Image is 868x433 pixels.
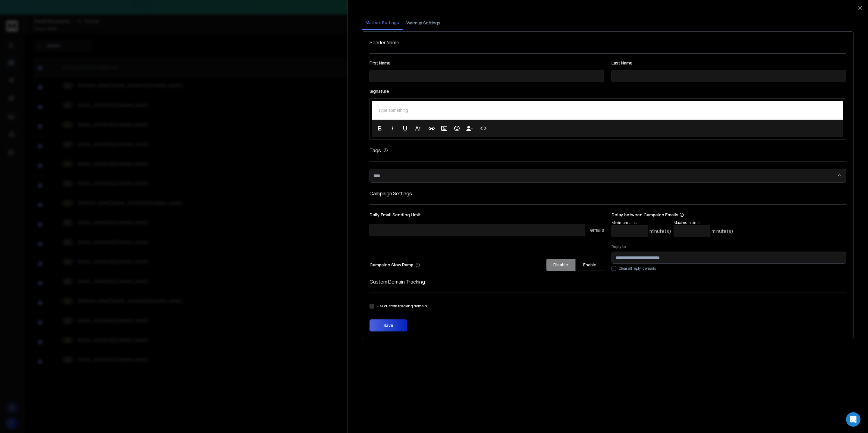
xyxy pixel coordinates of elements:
[612,212,733,218] p: Delay between Campaign Emails
[439,122,450,134] button: Insert Image (⌘P)
[370,190,846,197] h1: Campaign Settings
[403,16,444,30] button: Warmup Settings
[370,147,381,154] h1: Tags
[412,122,423,134] button: More Text
[712,227,733,235] p: minute(s)
[374,122,385,134] button: Bold (⌘B)
[546,259,575,271] button: Disable
[619,266,656,271] label: Clear all replyTo emails
[649,227,671,235] p: minute(s)
[575,259,604,271] button: Enable
[478,122,489,134] button: Code View
[370,89,846,93] label: Signature
[674,220,733,225] p: Maximum Limit
[387,122,398,134] button: Italic (⌘I)
[370,39,846,46] h1: Sender Name
[426,122,437,134] button: Insert Link (⌘K)
[370,278,846,285] h1: Custom Domain Tracking
[590,226,604,234] p: emails
[612,244,846,249] label: Reply to
[399,122,411,134] button: Underline (⌘U)
[612,220,671,225] p: Minimum Limit
[370,212,604,220] p: Daily Email Sending Limit
[362,16,403,30] button: Mailbox Settings
[464,122,475,134] button: Insert Unsubscribe Link
[377,304,427,309] label: Use custom tracking domain
[370,262,420,268] p: Campaign Slow Ramp
[612,61,846,65] label: Last Name
[846,412,860,427] div: Open Intercom Messenger
[370,61,604,65] label: First Name
[370,319,407,331] button: Save
[451,122,463,134] button: Emoticons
